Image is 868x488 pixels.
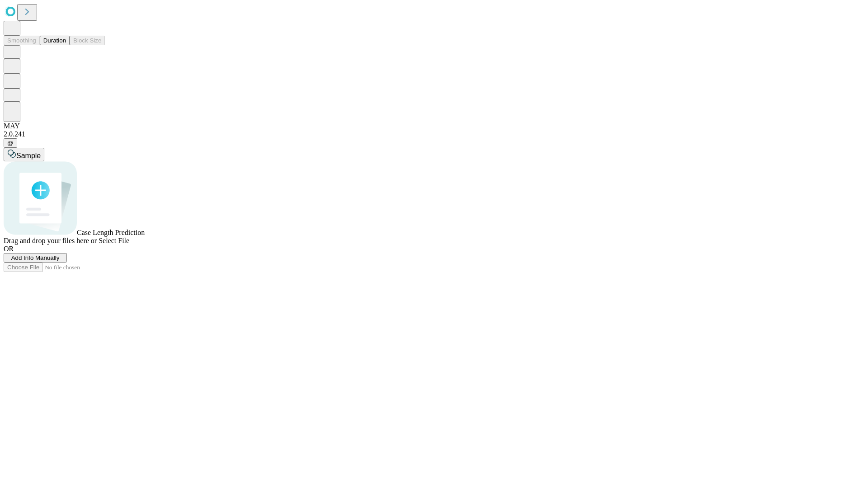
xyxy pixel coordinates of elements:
[40,36,70,45] button: Duration
[4,122,864,130] div: MAY
[4,245,14,253] span: OR
[4,237,97,244] span: Drag and drop your files here or
[4,130,864,138] div: 2.0.241
[99,237,129,244] span: Select File
[4,36,40,45] button: Smoothing
[7,140,14,146] span: @
[11,254,60,261] span: Add Info Manually
[4,138,17,148] button: @
[16,152,41,160] span: Sample
[4,253,67,263] button: Add Info Manually
[4,148,44,161] button: Sample
[77,229,145,236] span: Case Length Prediction
[70,36,105,45] button: Block Size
